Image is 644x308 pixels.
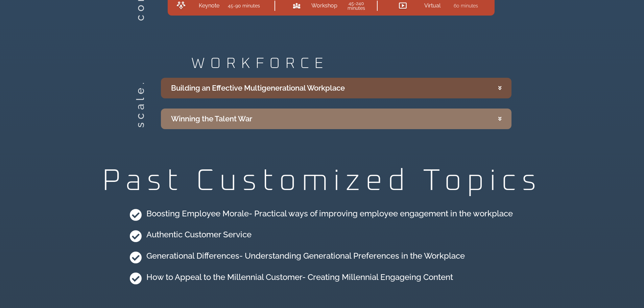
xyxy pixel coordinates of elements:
[199,3,219,8] h2: Keynote
[191,56,511,71] h2: WORKFORCE
[171,113,252,124] div: Winning the Talent War
[135,9,145,21] h2: connect.
[161,78,511,129] div: Accordion. Open links with Enter or Space, close with Escape, and navigate with Arrow Keys
[146,230,252,240] h4: Authentic Customer Service
[424,3,440,8] h2: Virtual
[171,82,345,94] div: Building an Effective Multigenerational Workplace
[341,1,372,10] h2: 45-240 minutes
[228,3,260,8] h2: 45-90 minutes
[146,273,453,282] h4: How to Appeal to the Millennial Customer- Creating Millennial Engageing Content
[454,3,478,8] h2: 60 minutes
[161,78,511,98] summary: Building an Effective Multigenerational Workplace
[311,3,334,8] h2: Workshop
[161,109,511,129] summary: Winning the Talent War
[146,209,513,219] h4: Boosting Employee Morale- Practical ways of improving employee engagement in the workplace
[146,251,465,261] h4: Generational Differences- Understanding Generational Preferences in the Workplace
[135,116,145,127] h2: scale.
[3,166,641,196] h2: Past Customized Topics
